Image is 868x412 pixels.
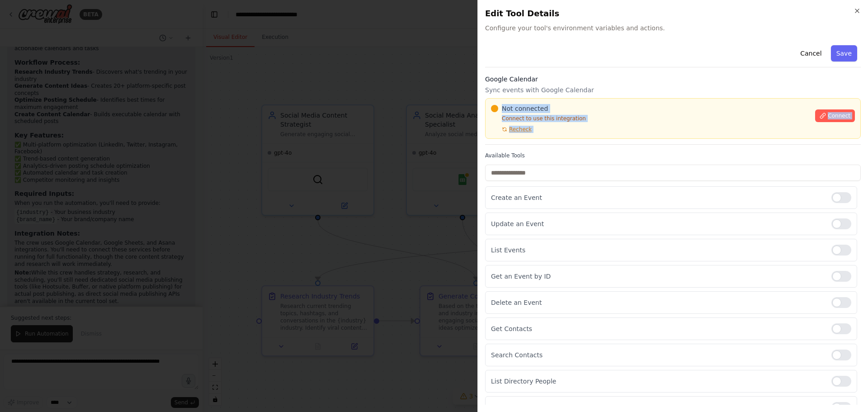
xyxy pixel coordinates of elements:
[491,350,824,360] p: Search Contacts
[485,152,861,159] label: Available Tools
[485,7,861,20] h2: Edit Tool Details
[831,45,857,62] button: Save
[828,112,850,119] span: Connect
[815,109,855,122] button: Connect
[491,219,824,228] p: Update an Event
[502,104,548,113] span: Not connected
[491,126,532,133] button: Recheck
[485,85,861,95] p: Sync events with Google Calendar
[491,403,824,412] p: Search Directory People
[491,298,824,307] p: Delete an Event
[795,45,827,62] button: Cancel
[491,246,824,255] p: List Events
[491,193,824,202] p: Create an Event
[509,126,532,133] span: Recheck
[491,272,824,281] p: Get an Event by ID
[485,75,861,84] h3: Google Calendar
[491,324,824,333] p: Get Contacts
[491,115,810,122] p: Connect to use this integration
[485,24,861,33] span: Configure your tool's environment variables and actions.
[491,377,824,386] p: List Directory People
